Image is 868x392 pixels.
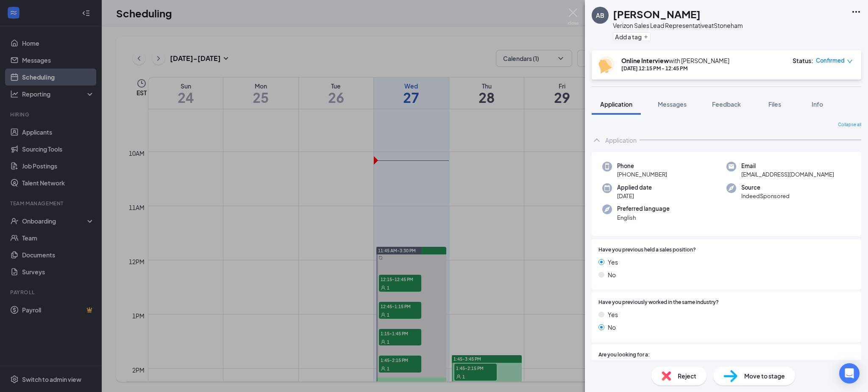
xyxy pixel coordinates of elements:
[839,363,860,384] div: Open Intercom Messenger
[608,257,618,267] span: Yes
[605,136,637,144] div: Application
[793,56,813,65] div: Status :
[621,56,729,65] div: with [PERSON_NAME]
[621,65,729,72] div: [DATE] 12:15 PM - 12:45 PM
[617,213,670,222] span: English
[608,270,616,279] span: No
[596,11,604,19] div: AB
[768,100,781,108] span: Files
[658,100,687,108] span: Messages
[617,170,667,179] span: [PHONE_NUMBER]
[678,371,696,381] span: Reject
[741,183,790,192] span: Source
[741,170,834,179] span: [EMAIL_ADDRESS][DOMAIN_NAME]
[812,100,823,108] span: Info
[744,371,785,381] span: Move to stage
[608,310,618,319] span: Yes
[617,162,667,170] span: Phone
[592,135,602,145] svg: ChevronUp
[712,100,741,108] span: Feedback
[598,298,719,306] span: Have you previously worked in the same industry?
[600,100,632,108] span: Application
[617,192,652,200] span: [DATE]
[617,204,670,213] span: Preferred language
[617,183,652,192] span: Applied date
[613,7,701,21] h1: [PERSON_NAME]
[838,121,861,128] span: Collapse all
[613,32,651,41] button: PlusAdd a tag
[613,21,743,30] div: Verizon Sales Lead Representative at Stoneham
[598,351,650,359] span: Are you looking for a:
[741,162,834,170] span: Email
[643,34,648,39] svg: Plus
[608,323,616,332] span: No
[741,192,790,200] span: IndeedSponsored
[851,7,861,17] svg: Ellipses
[816,56,845,65] span: Confirmed
[598,246,696,254] span: Have you previous held a sales position?
[621,57,669,64] b: Online Interview
[847,58,853,64] span: down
